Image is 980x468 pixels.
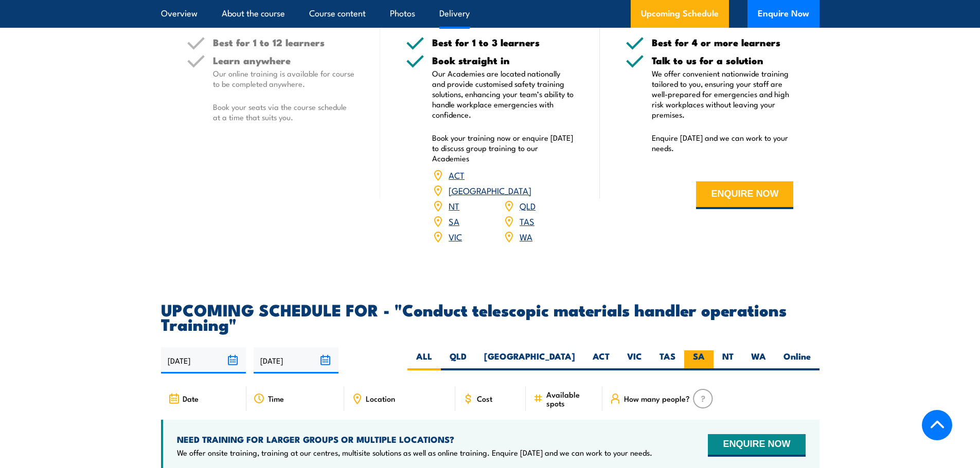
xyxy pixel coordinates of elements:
h5: Best for 4 or more learners [652,38,794,47]
label: SA [684,350,714,370]
h5: Talk to us for a solution [652,55,794,65]
a: QLD [520,199,536,212]
p: Book your seats via the course schedule at a time that suits you. [213,102,355,122]
label: [GEOGRAPHIC_DATA] [475,350,584,370]
h4: NEED TRAINING FOR LARGER GROUPS OR MULTIPLE LOCATIONS? [177,434,652,445]
label: VIC [618,350,651,370]
p: Our Academies are located nationally and provide customised safety training solutions, enhancing ... [432,68,574,120]
a: WA [520,230,532,242]
a: VIC [449,230,462,242]
span: Date [183,394,199,403]
p: Our online training is available for course to be completed anywhere. [213,68,355,89]
a: [GEOGRAPHIC_DATA] [449,184,531,196]
h5: Best for 1 to 12 learners [213,38,355,47]
span: Time [268,394,284,403]
span: Available spots [546,390,595,407]
input: From date [161,347,246,373]
label: Online [775,350,819,370]
label: QLD [441,350,475,370]
input: To date [254,347,338,373]
label: TAS [651,350,684,370]
p: Enquire [DATE] and we can work to your needs. [652,133,794,153]
label: ALL [407,350,441,370]
button: ENQUIRE NOW [696,181,793,209]
label: NT [714,350,742,370]
span: How many people? [624,394,690,403]
a: TAS [520,215,534,227]
h5: Book straight in [432,55,574,65]
a: ACT [449,169,465,181]
label: ACT [584,350,618,370]
p: We offer onsite training, training at our centres, multisite solutions as well as online training... [177,447,652,458]
a: NT [449,199,459,212]
h5: Learn anywhere [213,55,355,65]
label: WA [742,350,775,370]
a: SA [449,215,459,227]
span: Location [366,394,395,403]
p: We offer convenient nationwide training tailored to you, ensuring your staff are well-prepared fo... [652,68,794,120]
p: Book your training now or enquire [DATE] to discuss group training to our Academies [432,133,574,163]
h2: UPCOMING SCHEDULE FOR - "Conduct telescopic materials handler operations Training" [161,302,819,331]
h5: Best for 1 to 3 learners [432,38,574,47]
span: Cost [477,394,492,403]
button: ENQUIRE NOW [708,434,805,457]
